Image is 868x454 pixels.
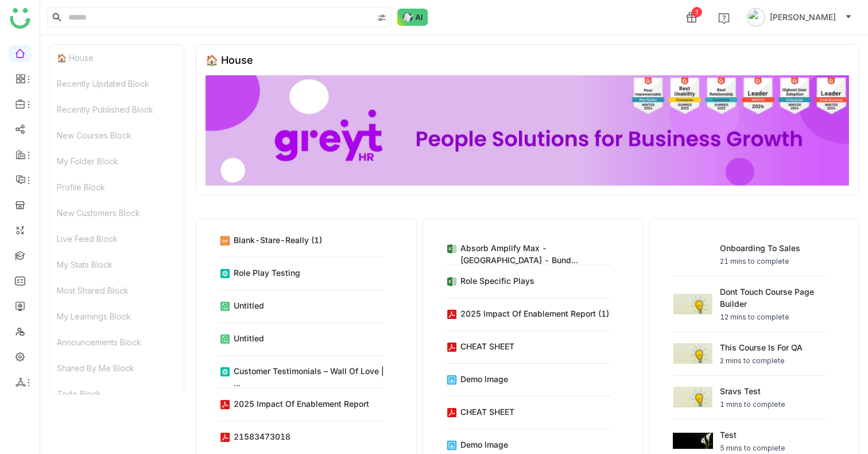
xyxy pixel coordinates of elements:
div: CHEAT SHEET [460,406,514,418]
div: Absorb Amplify Max - [GEOGRAPHIC_DATA] - Bund... [460,242,611,266]
div: 1 [692,7,702,17]
div: sravs test [720,385,785,397]
div: My Folder Block [50,148,184,174]
div: Untitled [234,332,264,344]
div: 1 mins to complete [720,399,785,410]
div: role play testing [234,267,300,279]
div: 2 mins to complete [720,356,803,366]
div: Shared By Me Block [50,355,184,381]
img: help.svg [718,13,730,24]
div: 🏠 House [206,54,253,66]
div: Onboarding to Sales [720,242,800,254]
div: 21 mins to complete [720,256,800,267]
div: blank-stare-really (1) [234,234,322,246]
div: 🏠 House [50,45,184,71]
div: Role Specific Plays [460,275,534,287]
div: New Courses Block [50,122,184,148]
div: test [720,429,785,441]
div: Most Shared Block [50,278,184,303]
div: Profile Block [50,174,184,200]
div: 5 mins to complete [720,443,785,453]
div: Dont touch course page builder [720,286,827,310]
div: Recently Published Block [50,97,184,122]
div: 12 mins to complete [720,312,827,322]
div: 21583473018 [234,430,290,443]
div: demo image [460,373,508,385]
div: Customer Testimonials – Wall of Love | ... [234,365,385,389]
img: avatar [747,8,765,26]
div: CHEAT SHEET [460,340,514,352]
div: Todo Block [50,381,184,407]
img: logo [10,8,30,29]
div: Untitled [234,299,264,311]
div: 2025 Impact of Enablement Report [234,398,369,410]
img: search-type.svg [377,13,386,22]
div: New Customers Block [50,200,184,226]
span: [PERSON_NAME] [770,11,836,24]
button: [PERSON_NAME] [745,8,854,26]
img: 68ca8a786afc163911e2cfd3 [206,75,849,186]
div: demo image [460,438,508,451]
div: This course is for QA [720,341,803,353]
div: Announcements Block [50,329,184,355]
div: 2025 Impact of Enablement Report (1) [460,307,609,320]
div: Live Feed Block [50,226,184,252]
img: ask-buddy-normal.svg [397,9,428,26]
div: Recently Updated Block [50,71,184,97]
div: My Learnings Block [50,303,184,329]
div: My Stats Block [50,252,184,278]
